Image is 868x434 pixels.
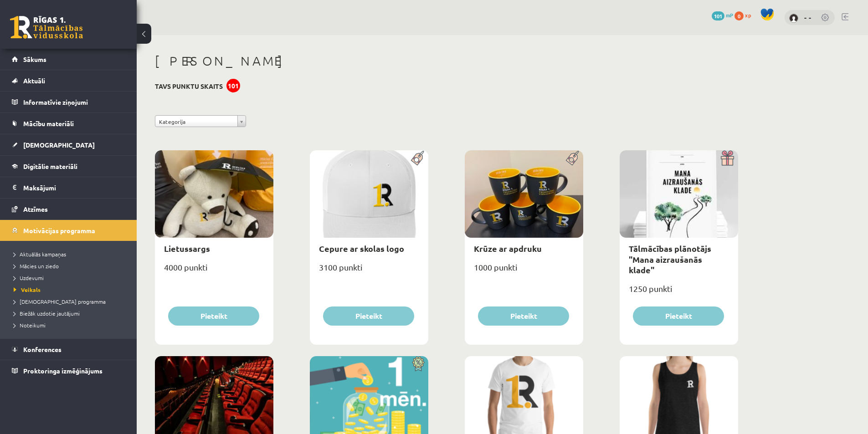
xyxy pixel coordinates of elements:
a: Lietussargs [164,243,210,254]
div: 1250 punkti [620,281,738,304]
a: - - [804,13,812,22]
a: Atzīmes [12,199,125,220]
span: [DEMOGRAPHIC_DATA] [23,141,95,149]
a: Aktuālās kampaņas [14,250,128,258]
button: Pieteikt [478,306,569,326]
a: Rīgas 1. Tālmācības vidusskola [10,16,83,39]
h3: Tavs punktu skaits [155,82,223,90]
a: Digitālie materiāli [12,156,125,177]
img: Populāra prece [408,150,428,166]
a: Maksājumi [12,177,125,198]
a: Motivācijas programma [12,220,125,241]
span: Mācību materiāli [23,119,74,128]
span: Noteikumi [14,322,46,329]
span: Kategorija [159,116,234,128]
a: [DEMOGRAPHIC_DATA] programma [14,297,128,306]
span: 101 [712,11,724,20]
a: Veikals [14,286,128,294]
span: Motivācijas programma [23,226,95,235]
span: Uzdevumi [14,274,44,281]
span: Sākums [23,55,46,63]
img: - - [789,14,798,23]
div: 3100 punkti [310,260,428,282]
button: Pieteikt [168,306,259,326]
span: Proktoringa izmēģinājums [23,367,103,375]
span: mP [726,11,733,19]
a: [DEMOGRAPHIC_DATA] [12,134,125,155]
button: Pieteikt [633,306,724,326]
div: 1000 punkti [465,260,583,282]
a: Konferences [12,339,125,360]
span: [DEMOGRAPHIC_DATA] programma [14,298,106,305]
a: Uzdevumi [14,274,128,282]
a: Informatīvie ziņojumi [12,92,125,112]
span: Digitālie materiāli [23,162,77,170]
span: xp [745,11,751,19]
span: 0 [734,11,744,20]
span: Aktuālās kampaņas [14,250,66,258]
h1: [PERSON_NAME] [155,53,738,69]
img: Atlaide [408,356,428,372]
div: 101 [226,79,240,92]
a: Biežāk uzdotie jautājumi [14,309,128,317]
button: Pieteikt [323,306,414,326]
span: Atzīmes [23,205,48,213]
span: Biežāk uzdotie jautājumi [14,310,80,317]
a: Proktoringa izmēģinājums [12,360,125,381]
a: Mācies un ziedo [14,262,128,270]
a: 0 xp [734,11,755,19]
img: Populāra prece [563,150,583,166]
legend: Informatīvie ziņojumi [23,92,125,112]
a: Aktuāli [12,70,125,91]
a: Cepure ar skolas logo [319,243,404,254]
a: Kategorija [155,115,246,127]
a: Krūze ar apdruku [474,243,542,254]
legend: Maksājumi [23,177,125,198]
a: Tālmācības plānotājs "Mana aizraušanās klade" [629,243,711,275]
img: Dāvana ar pārsteigumu [718,150,738,166]
a: Noteikumi [14,321,128,329]
span: Veikals [14,286,41,293]
span: Aktuāli [23,77,45,85]
span: Konferences [23,345,62,353]
a: Mācību materiāli [12,113,125,134]
div: 4000 punkti [155,260,273,282]
span: Mācies un ziedo [14,262,59,270]
a: Sākums [12,49,125,70]
a: 101 mP [712,11,733,19]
